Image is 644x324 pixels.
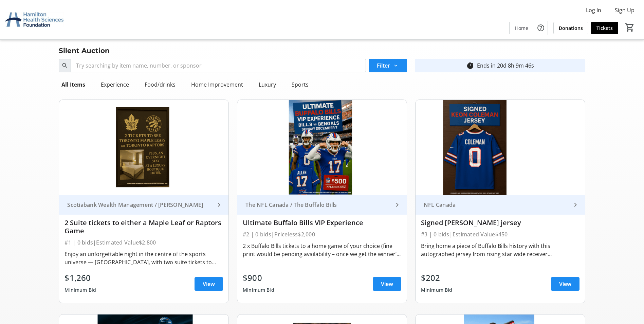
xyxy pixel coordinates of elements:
[65,238,223,247] div: #1 | 0 bids | Estimated Value $2,800
[65,219,223,235] div: 2 Suite tickets to either a Maple Leaf or Raptors Game
[559,280,571,288] span: View
[559,24,583,32] span: Donations
[243,242,401,258] div: 2 x Buffalo Bills tickets to a home game of your choice (fine print would be pending availability...
[59,195,228,215] a: Scotiabank Wealth Management / [PERSON_NAME]
[195,277,223,291] a: View
[553,22,588,34] a: Donations
[551,277,579,291] a: View
[59,100,228,195] img: 2 Suite tickets to either a Maple Leaf or Raptors Game
[243,272,274,284] div: $900
[256,78,279,91] div: Luxury
[243,230,401,239] div: #2 | 0 bids | Priceless $2,000
[237,195,407,215] a: The NFL Canada / The Buffalo Bills
[55,45,114,56] div: Silent Auction
[571,201,579,209] mat-icon: keyboard_arrow_right
[581,5,607,16] button: Log In
[421,284,453,296] div: Minimum Bid
[142,78,178,91] div: Food/drinks
[71,59,366,72] input: Try searching by item name, number, or sponsor
[377,61,390,70] span: Filter
[98,78,132,91] div: Experience
[4,3,65,37] img: Hamilton Health Sciences Foundation's Logo
[615,6,634,14] span: Sign Up
[416,100,585,195] img: Signed Keon Coleman jersey
[373,277,401,291] a: View
[215,201,223,209] mat-icon: keyboard_arrow_right
[421,219,579,227] div: Signed [PERSON_NAME] jersey
[591,22,618,34] a: Tickets
[381,280,393,288] span: View
[65,272,96,284] div: $1,260
[243,201,393,208] div: The NFL Canada / The Buffalo Bills
[289,78,311,91] div: Sports
[596,24,613,32] span: Tickets
[421,201,571,208] div: NFL Canada
[237,100,407,195] img: Ultimate Buffalo Bills VIP Experience
[416,195,585,215] a: NFL Canada
[477,61,534,70] div: Ends in 20d 8h 9m 46s
[65,201,215,208] div: Scotiabank Wealth Management / [PERSON_NAME]
[510,22,534,34] a: Home
[421,242,579,258] div: Bring home a piece of Buffalo Bills history with this autographed jersey from rising star wide re...
[609,5,640,16] button: Sign Up
[65,284,96,296] div: Minimum Bid
[243,284,274,296] div: Minimum Bid
[586,6,601,14] span: Log In
[59,78,88,91] div: All Items
[65,250,223,266] div: Enjoy an unforgettable night in the centre of the sports universe — [GEOGRAPHIC_DATA], with two s...
[243,219,401,227] div: Ultimate Buffalo Bills VIP Experience
[188,78,246,91] div: Home Improvement
[203,280,215,288] span: View
[624,21,636,34] button: Cart
[421,272,453,284] div: $202
[466,61,474,70] mat-icon: timer_outline
[515,24,528,32] span: Home
[393,201,401,209] mat-icon: keyboard_arrow_right
[421,230,579,239] div: #3 | 0 bids | Estimated Value $450
[369,59,407,72] button: Filter
[534,21,548,35] button: Help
